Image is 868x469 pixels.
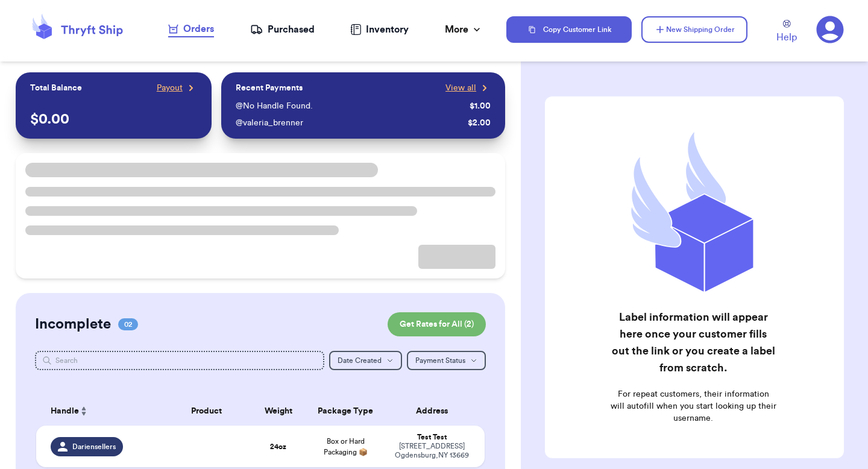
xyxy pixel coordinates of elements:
[157,82,183,94] span: Payout
[72,442,116,452] span: Dariensellers
[236,100,465,112] div: @ No Handle Found.
[51,405,79,418] span: Handle
[251,397,305,426] th: Weight
[776,20,797,45] a: Help
[415,357,465,364] span: Payment Status
[610,309,776,376] h2: Label information will appear here once your customer fills out the link or you create a label fr...
[445,22,483,37] div: More
[386,397,485,426] th: Address
[350,22,409,37] a: Inventory
[338,357,382,364] span: Date Created
[407,351,486,370] button: Payment Status
[445,82,491,94] a: View all
[776,30,797,45] span: Help
[35,351,324,370] input: Search
[388,312,486,336] button: Get Rates for All (2)
[35,315,111,334] h2: Incomplete
[468,117,491,129] div: $ 2.00
[506,16,632,43] button: Copy Customer Link
[393,433,470,442] div: Test Test
[168,22,214,37] a: Orders
[236,117,463,129] div: @ valeria_brenner
[610,388,776,424] p: For repeat customers, their information will autofill when you start looking up their username.
[30,110,197,129] p: $ 0.00
[393,442,470,460] div: [STREET_ADDRESS] Ogdensburg , NY 13669
[157,82,197,94] a: Payout
[250,22,315,37] a: Purchased
[236,82,303,94] p: Recent Payments
[79,404,89,418] button: Sort ascending
[270,443,286,450] strong: 24 oz
[329,351,402,370] button: Date Created
[162,397,251,426] th: Product
[118,318,138,330] span: 02
[445,82,476,94] span: View all
[641,16,747,43] button: New Shipping Order
[324,438,368,456] span: Box or Hard Packaging 📦
[168,22,214,36] div: Orders
[305,397,386,426] th: Package Type
[470,100,491,112] div: $ 1.00
[30,82,82,94] p: Total Balance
